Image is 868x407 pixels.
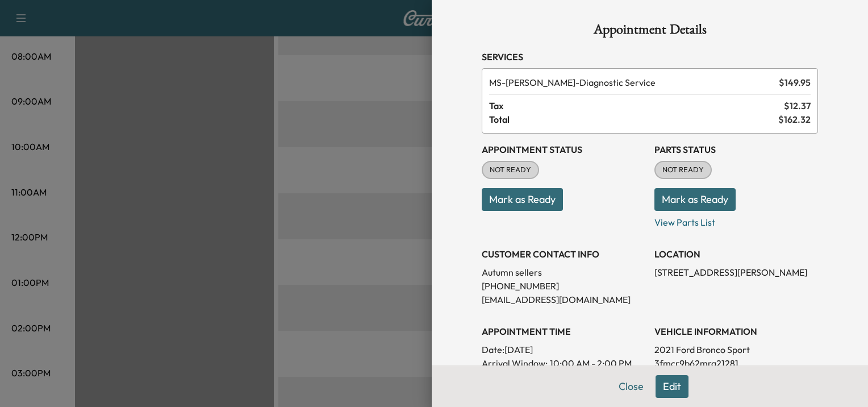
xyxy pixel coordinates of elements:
[482,247,645,261] h3: CUSTOMER CONTACT INFO
[784,99,811,113] span: $ 12.37
[654,356,818,370] p: 3fmcr9b62mra21281
[654,325,818,338] h3: VEHICLE INFORMATION
[482,50,818,64] h3: Services
[656,164,711,176] span: NOT READY
[654,247,818,261] h3: LOCATION
[654,343,818,356] p: 2021 Ford Bronco Sport
[550,356,632,370] span: 10:00 AM - 2:00 PM
[482,23,818,41] h1: Appointment Details
[482,343,645,356] p: Date: [DATE]
[778,113,811,126] span: $ 162.32
[482,188,563,211] button: Mark as Ready
[654,143,818,156] h3: Parts Status
[489,99,784,113] span: Tax
[654,265,818,279] p: [STREET_ADDRESS][PERSON_NAME]
[656,375,688,398] button: Edit
[611,375,651,398] button: Close
[482,279,645,293] p: [PHONE_NUMBER]
[779,76,811,89] span: $ 149.95
[482,143,645,156] h3: Appointment Status
[482,293,645,306] p: [EMAIL_ADDRESS][DOMAIN_NAME]
[654,211,818,229] p: View Parts List
[482,265,645,279] p: Autumn sellers
[482,356,645,370] p: Arrival Window:
[489,113,778,126] span: Total
[489,76,774,89] span: Diagnostic Service
[483,164,538,176] span: NOT READY
[482,325,645,338] h3: APPOINTMENT TIME
[654,188,736,211] button: Mark as Ready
